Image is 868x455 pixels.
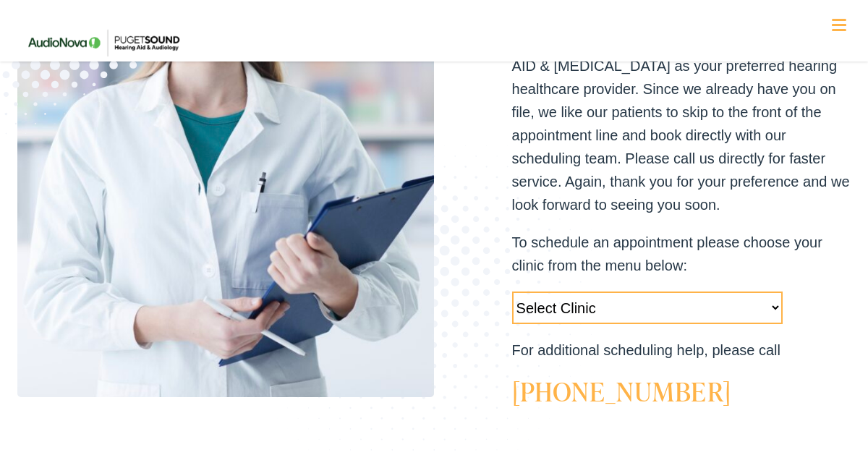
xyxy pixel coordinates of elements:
[28,58,851,103] a: What We Offer
[512,339,851,362] p: For additional scheduling help, please call
[512,31,851,216] p: Thank you for choosing PUGET SOUND HEARING AID & [MEDICAL_DATA] as your preferred hearing healthc...
[512,231,851,277] p: To schedule an appointment please choose your clinic from the menu below:
[512,373,731,409] a: [PHONE_NUMBER]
